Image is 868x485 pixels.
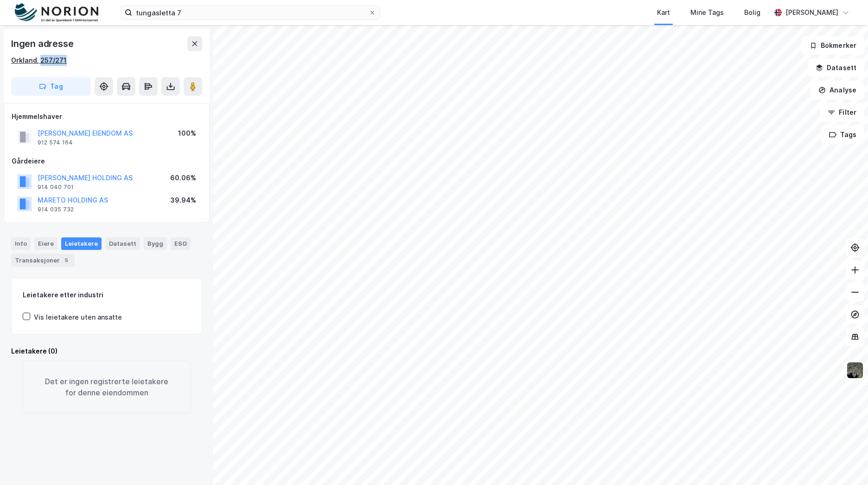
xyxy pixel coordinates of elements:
[11,346,202,357] div: Leietakere (0)
[657,7,670,18] div: Kart
[171,237,191,249] div: ESG
[690,7,724,18] div: Mine Tags
[170,195,196,206] div: 39.94%
[744,7,760,18] div: Bolig
[11,237,31,249] div: Info
[11,55,67,66] div: Orkland, 257/271
[11,36,75,51] div: Ingen adresse
[105,237,140,249] div: Datasett
[22,360,191,413] div: Det er ingen registrerte leietakere for denne eiendommen
[822,440,868,485] iframe: Chat Widget
[178,128,196,139] div: 100%
[846,361,864,379] img: 9k=
[62,256,71,265] div: 5
[785,7,838,18] div: [PERSON_NAME]
[23,289,191,301] div: Leietakere etter industri
[808,59,864,77] button: Datasett
[821,125,864,144] button: Tags
[12,156,202,167] div: Gårdeiere
[12,111,202,122] div: Hjemmelshaver
[34,312,122,323] div: Vis leietakere uten ansatte
[15,3,98,22] img: norion-logo.80e7a08dc31c2e691866.png
[61,237,102,249] div: Leietakere
[34,237,57,249] div: Eiere
[11,254,75,267] div: Transaksjoner
[802,36,864,55] button: Bokmerker
[822,440,868,485] div: Kontrollprogram for chat
[811,81,864,99] button: Analyse
[132,6,369,20] input: Søk på adresse, matrikkel, gårdeiere, leietakere eller personer
[820,103,864,122] button: Filter
[38,206,74,213] div: 914 035 732
[11,77,91,96] button: Tag
[38,184,74,191] div: 914 040 701
[144,237,167,249] div: Bygg
[38,139,73,146] div: 912 574 164
[170,172,196,184] div: 60.06%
